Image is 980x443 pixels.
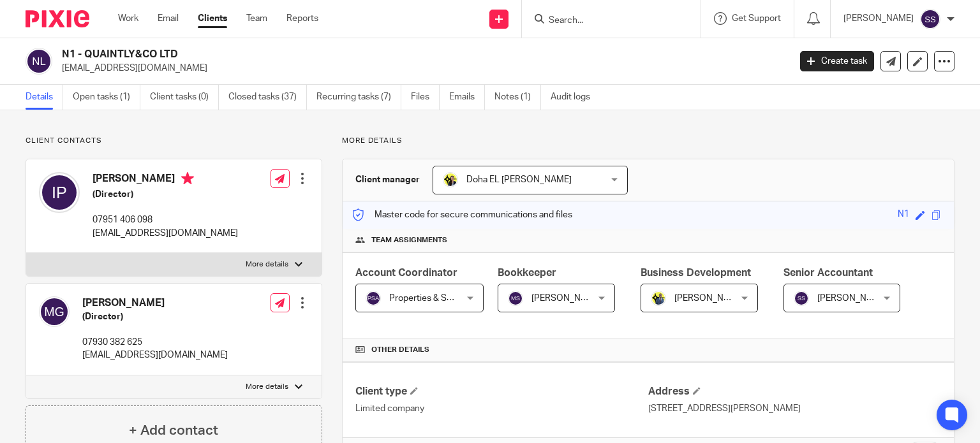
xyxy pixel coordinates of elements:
span: Bookkeeper [498,268,556,278]
h4: [PERSON_NAME] [93,172,238,188]
h4: Address [648,385,941,398]
span: Get Support [732,14,781,23]
span: [PERSON_NAME] [674,294,745,303]
p: [EMAIL_ADDRESS][DOMAIN_NAME] [62,62,781,75]
p: [EMAIL_ADDRESS][DOMAIN_NAME] [82,349,228,361]
p: [PERSON_NAME] [843,12,914,25]
img: Dennis-Starbridge.jpg [651,291,666,306]
p: [EMAIL_ADDRESS][DOMAIN_NAME] [93,227,238,240]
a: Recurring tasks (7) [316,85,401,110]
i: Primary [181,172,194,185]
h5: (Director) [93,188,238,201]
span: Team assignments [371,235,447,245]
h4: Client type [355,385,648,398]
h2: N1 - QUAINTLY&CO LTD [62,48,637,61]
p: 07951 406 098 [93,214,238,226]
p: More details [246,382,288,392]
a: Emails [449,85,485,110]
h3: Client manager [355,173,420,186]
img: svg%3E [920,9,940,29]
h4: [PERSON_NAME] [82,296,228,310]
a: Audit logs [551,85,600,110]
a: Closed tasks (37) [228,85,307,110]
img: svg%3E [39,296,70,327]
input: Search [547,15,662,27]
p: Limited company [355,402,648,415]
span: Other details [371,345,429,355]
span: Senior Accountant [783,268,873,278]
span: [PERSON_NAME] [531,294,602,303]
a: Client tasks (0) [150,85,219,110]
h4: + Add contact [129,421,218,440]
img: svg%3E [26,48,52,75]
a: Files [411,85,440,110]
span: Properties & SMEs - AC [389,294,483,303]
img: svg%3E [366,291,381,306]
span: Business Development [641,268,751,278]
h5: (Director) [82,310,228,323]
span: Doha EL [PERSON_NAME] [466,175,572,184]
img: Doha-Starbridge.jpg [443,172,458,187]
img: svg%3E [508,291,523,306]
p: More details [246,259,288,270]
a: Open tasks (1) [73,85,140,110]
p: Master code for secure communications and files [352,208,572,221]
div: N1 [898,208,909,222]
p: Client contacts [26,136,322,146]
p: More details [342,136,954,146]
img: svg%3E [794,291,809,306]
a: Notes (1) [494,85,541,110]
span: Account Coordinator [355,268,457,278]
a: Create task [800,51,874,71]
img: svg%3E [39,172,80,213]
a: Team [246,12,267,25]
p: 07930 382 625 [82,336,228,349]
a: Reports [286,12,318,25]
a: Email [158,12,179,25]
p: [STREET_ADDRESS][PERSON_NAME] [648,402,941,415]
span: [PERSON_NAME] [817,294,887,303]
a: Clients [198,12,227,25]
a: Details [26,85,63,110]
img: Pixie [26,10,89,27]
a: Work [118,12,138,25]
